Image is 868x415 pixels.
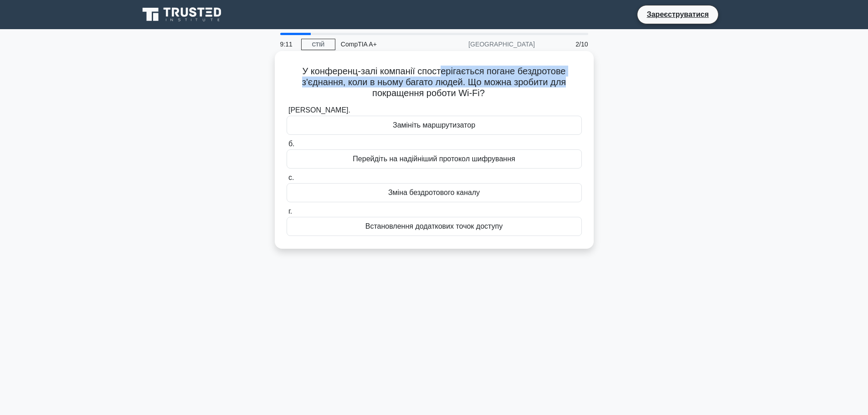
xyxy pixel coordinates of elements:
[641,9,714,20] a: Зареєструватися
[288,207,292,215] font: г.
[302,66,566,98] font: У конференц-залі компанії спостерігається погане бездротове з'єднання, коли в ньому багато людей....
[312,41,325,48] font: СТІЙ
[388,189,480,196] font: Зміна бездротового каналу
[353,155,515,163] font: Перейдіть на надійніший протокол шифрування
[468,41,535,48] font: [GEOGRAPHIC_DATA]
[301,39,335,50] a: СТІЙ
[341,41,377,48] font: CompTIA A+
[365,222,503,230] font: Встановлення додаткових точок доступу
[288,174,294,181] font: с.
[575,41,588,48] font: 2/10
[288,140,295,148] font: б.
[393,121,475,129] font: Замініть маршрутизатор
[288,106,350,114] font: [PERSON_NAME].
[647,10,709,18] font: Зареєструватися
[280,41,293,48] font: 9:11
